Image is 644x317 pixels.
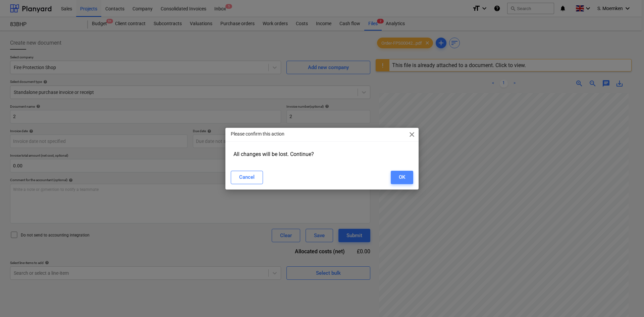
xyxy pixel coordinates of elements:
[408,130,416,139] span: close
[239,173,255,181] div: Cancel
[231,171,263,184] button: Cancel
[231,148,413,160] div: All changes will be lost. Continue?
[399,173,405,181] div: OK
[391,171,413,184] button: OK
[231,130,284,138] p: Please confirm this action
[610,285,644,317] iframe: Chat Widget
